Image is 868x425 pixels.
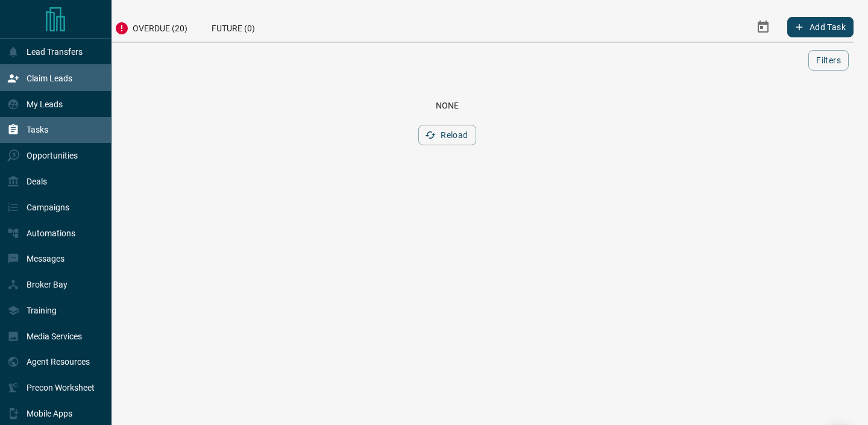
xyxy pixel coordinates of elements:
button: Filters [808,50,849,71]
button: Add Task [787,17,854,37]
div: None [55,101,839,110]
div: Future (0) [200,12,267,42]
div: Overdue (20) [102,12,200,42]
button: Select Date Range [749,13,778,42]
button: Reload [418,125,476,145]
